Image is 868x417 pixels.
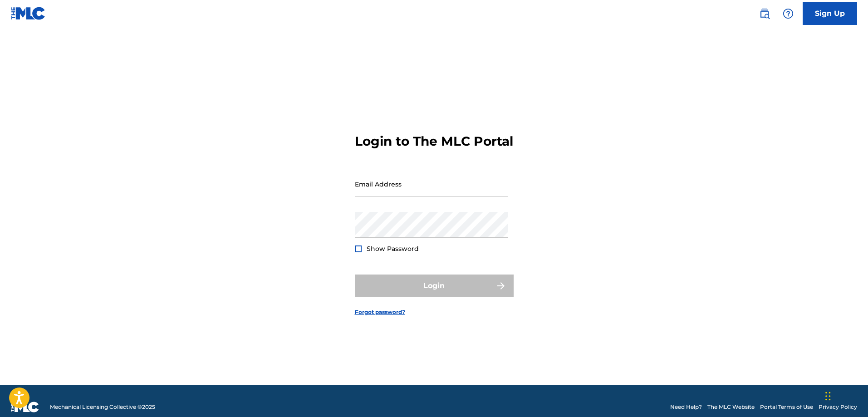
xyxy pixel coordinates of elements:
img: MLC Logo [11,7,46,20]
div: Help [779,5,797,23]
a: Privacy Policy [819,403,857,411]
span: Show Password [367,245,419,253]
img: logo [11,402,39,412]
a: Portal Terms of Use [760,403,813,411]
img: help [783,8,794,19]
iframe: Chat Widget [823,373,868,417]
a: Forgot password? [355,308,405,316]
a: Need Help? [670,403,702,411]
span: Mechanical Licensing Collective © 2025 [50,403,155,411]
div: Chatwidget [823,373,868,417]
img: search [759,8,770,19]
h3: Login to The MLC Portal [355,133,513,149]
div: Slepen [825,383,831,410]
a: Sign Up [803,2,857,25]
a: Public Search [755,5,774,23]
a: The MLC Website [707,403,755,411]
